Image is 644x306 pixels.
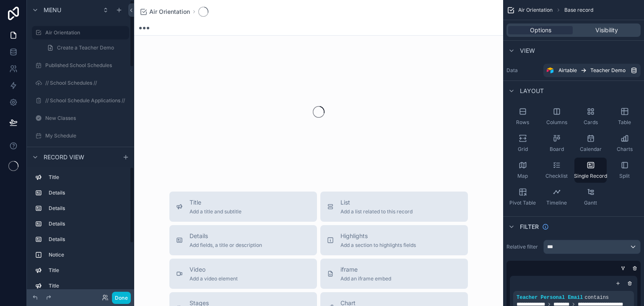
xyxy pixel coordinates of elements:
label: Title [49,174,126,181]
button: Calendar [574,131,607,156]
span: Filter [520,223,539,231]
a: My Schedule [32,129,129,143]
button: Gantt [574,184,607,210]
label: My Schedule [45,132,127,139]
img: Airtable Logo [547,67,553,74]
span: Teacher Demo [590,67,626,74]
a: New Classes [32,112,129,125]
button: Map [506,158,539,183]
label: Notice [49,252,126,258]
button: Charts [608,131,641,156]
label: Title [49,267,126,274]
label: Data [506,67,540,74]
button: Grid [506,131,539,156]
label: New Classes [45,115,127,122]
button: Table [608,104,641,129]
span: Options [530,26,551,34]
span: Timeline [546,200,567,206]
label: Details [49,220,126,227]
span: Visibility [595,26,618,34]
span: Cards [584,119,598,126]
span: Calendar [580,146,602,153]
button: Cards [574,104,607,129]
label: Details [49,236,126,243]
span: Checklist [545,173,568,179]
span: Rows [516,119,529,126]
button: Rows [506,104,539,129]
span: Map [517,173,528,179]
button: Split [608,158,641,183]
button: Done [112,292,131,304]
span: Air Orientation [518,7,553,13]
span: Record view [44,153,84,161]
label: Published School Schedules [45,62,127,69]
a: Published School Schedules [32,59,129,72]
label: Title [49,283,126,289]
span: Split [619,173,630,179]
span: Pivot Table [509,200,536,206]
div: scrollable content [27,167,134,289]
a: Air Orientation [32,26,129,39]
a: // School Schedule Applications // [32,94,129,107]
label: Details [49,189,126,196]
a: AirtableTeacher Demo [543,64,641,77]
span: Layout [520,87,544,95]
button: Columns [540,104,573,129]
span: Charts [617,146,633,153]
button: Board [540,131,573,156]
button: Checklist [540,158,573,183]
span: Airtable [558,67,577,74]
label: Air Orientation [45,29,124,36]
span: Grid [518,146,528,153]
span: Board [550,146,564,153]
span: Single Record [574,173,607,179]
a: // School Schedules // [32,76,129,90]
span: Table [618,119,631,126]
label: // School Schedule Applications // [45,97,127,104]
span: Air Orientation [149,8,190,16]
span: Base record [564,7,593,13]
a: Create a Teacher Demo [42,41,129,54]
button: Timeline [540,184,573,210]
span: Gantt [584,200,597,206]
span: Columns [546,119,567,126]
label: Details [49,205,126,212]
label: // School Schedules // [45,80,127,86]
button: Pivot Table [506,184,539,210]
label: Relative filter [506,244,540,250]
button: Single Record [574,158,607,183]
span: Menu [44,6,61,14]
a: Air Orientation [139,8,190,16]
span: View [520,47,535,55]
span: Create a Teacher Demo [57,44,114,51]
